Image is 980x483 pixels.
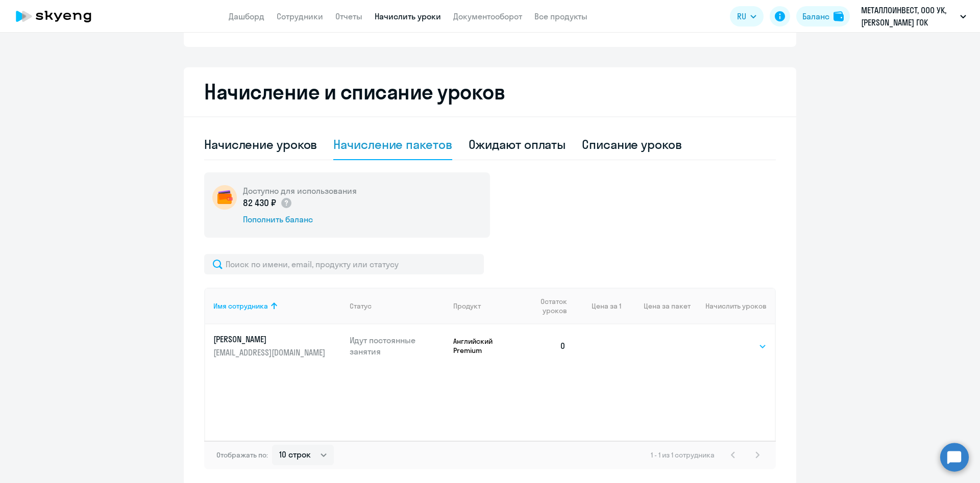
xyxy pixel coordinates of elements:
button: Балансbalance [796,6,850,27]
a: [PERSON_NAME][EMAIL_ADDRESS][DOMAIN_NAME] [213,334,341,358]
th: Цена за 1 [574,288,621,324]
h5: Доступно для использования [243,185,357,196]
span: RU [737,10,746,22]
button: RU [730,6,764,27]
a: Отчеты [335,11,362,21]
span: 1 - 1 из 1 сотрудника [651,450,715,460]
p: Идут постоянные занятия [350,335,446,357]
p: [PERSON_NAME] [213,334,328,345]
span: Отображать по: [216,450,268,460]
div: Статус [350,301,446,311]
a: Сотрудники [277,11,323,21]
th: Цена за пакет [621,288,691,324]
th: Начислить уроков [691,288,775,324]
div: Имя сотрудника [213,301,268,311]
a: Начислить уроки [375,11,441,21]
p: [EMAIL_ADDRESS][DOMAIN_NAME] [213,347,328,358]
a: Документооборот [453,11,522,21]
div: Начисление уроков [204,136,317,152]
img: wallet-circle.png [212,185,237,210]
h2: Начисление и списание уроков [204,80,776,104]
a: Дашборд [229,11,264,21]
div: Продукт [453,301,522,311]
div: Начисление пакетов [333,136,452,152]
p: МЕТАЛЛОИНВЕСТ, ООО УК, [PERSON_NAME] ГОК тендер 2024 [861,4,956,29]
div: Продукт [453,301,481,311]
div: Остаток уроков [530,297,574,315]
p: Английский Premium [453,337,522,355]
button: МЕТАЛЛОИНВЕСТ, ООО УК, [PERSON_NAME] ГОК тендер 2024 [856,4,971,29]
div: Имя сотрудника [213,301,341,311]
div: Статус [350,301,372,311]
td: 0 [522,324,574,367]
span: Остаток уроков [530,297,567,315]
a: Все продукты [534,11,587,21]
div: Пополнить баланс [243,214,357,225]
div: Баланс [802,10,829,22]
p: 82 430 ₽ [243,196,292,210]
div: Списание уроков [582,136,682,152]
div: Ожидают оплаты [469,136,566,152]
img: balance [834,11,844,21]
input: Поиск по имени, email, продукту или статусу [204,254,484,274]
